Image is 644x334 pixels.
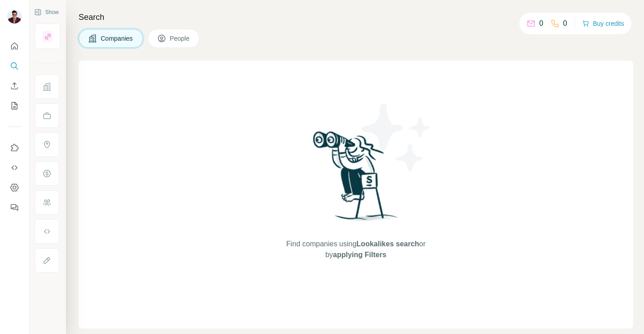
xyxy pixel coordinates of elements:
button: Quick start [7,38,22,54]
span: Lookalikes search [356,240,419,248]
button: Dashboard [7,179,22,196]
span: Companies [101,34,134,43]
p: 0 [539,18,543,29]
h4: Search [79,11,633,24]
button: Show [28,5,65,19]
span: Find companies using or by [284,239,428,260]
button: Enrich CSV [7,78,22,94]
button: Use Surfe on LinkedIn [7,140,22,156]
button: Feedback [7,199,22,216]
span: People [170,34,191,43]
button: Use Surfe API [7,160,22,176]
img: Surfe Illustration - Woman searching with binoculars [309,129,403,230]
img: Avatar [7,9,22,24]
span: applying Filters [333,251,386,259]
button: Search [7,58,22,74]
button: My lists [7,98,22,114]
button: Buy credits [582,17,624,30]
img: Surfe Illustration - Stars [356,97,437,178]
p: 0 [563,18,567,29]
